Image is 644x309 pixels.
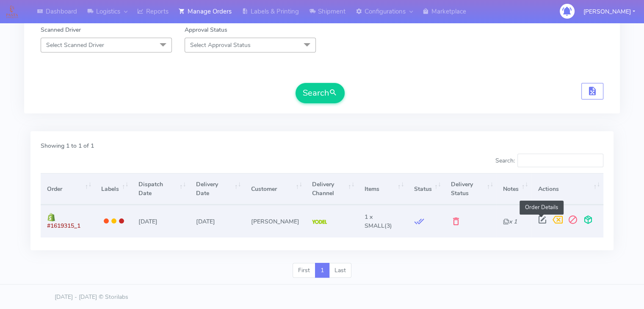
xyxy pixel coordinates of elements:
span: (3) [365,213,392,230]
th: Dispatch Date: activate to sort column ascending [132,173,189,205]
label: Showing 1 to 1 of 1 [41,141,94,150]
th: Order: activate to sort column ascending [41,173,95,205]
th: Labels: activate to sort column ascending [95,173,132,205]
label: Approval Status [185,25,227,34]
span: #1619315_1 [47,222,80,230]
button: Search [296,83,345,103]
th: Delivery Channel: activate to sort column ascending [306,173,358,205]
span: Select Approval Status [190,41,251,49]
i: x 1 [503,218,517,226]
td: [DATE] [132,205,189,237]
th: Notes: activate to sort column ascending [497,173,531,205]
th: Delivery Date: activate to sort column ascending [189,173,244,205]
th: Customer: activate to sort column ascending [245,173,306,205]
th: Status: activate to sort column ascending [407,173,444,205]
span: 1 x SMALL [365,213,384,230]
th: Actions: activate to sort column ascending [531,173,603,205]
span: Select Scanned Driver [46,41,104,49]
label: Search: [495,154,603,167]
label: Scanned Driver [41,25,81,34]
img: shopify.png [47,213,55,221]
th: Items: activate to sort column ascending [358,173,407,205]
button: [PERSON_NAME] [577,3,641,20]
td: [DATE] [189,205,244,237]
img: Yodel [312,220,327,224]
td: [PERSON_NAME] [245,205,306,237]
a: 1 [315,263,329,278]
input: Search: [517,154,603,167]
th: Delivery Status: activate to sort column ascending [445,173,497,205]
